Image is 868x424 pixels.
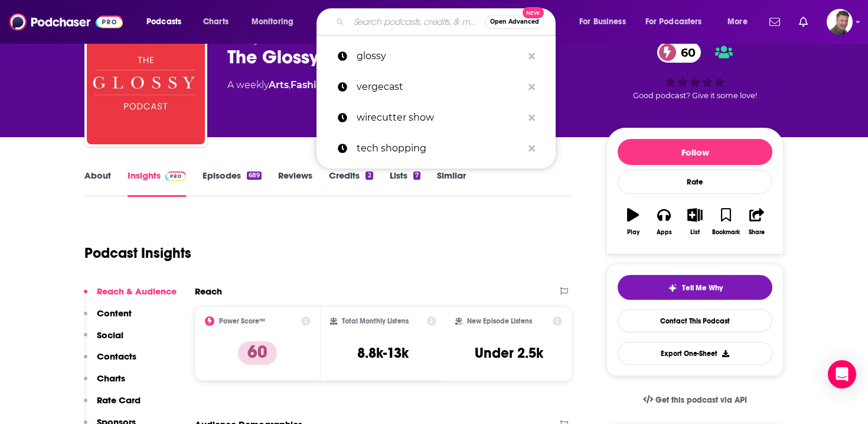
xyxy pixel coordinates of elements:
a: Credits2 [329,170,373,197]
a: Charts [195,12,236,31]
button: Reach & Audience [84,286,177,308]
p: Rate Card [97,394,141,406]
a: Arts [269,79,289,90]
div: 689 [247,171,262,180]
a: Lists7 [390,170,420,197]
button: Content [84,308,132,329]
button: Open AdvancedNew [485,15,544,29]
span: Open Advanced [490,19,539,25]
button: open menu [243,12,309,31]
button: Contacts [84,351,136,373]
span: For Podcasters [645,14,702,30]
span: Good podcast? Give it some love! [633,91,757,100]
a: 60 [657,42,701,63]
img: User Profile [827,9,853,35]
button: List [680,200,710,243]
span: 60 [669,42,701,63]
p: Content [97,308,132,319]
p: Reach & Audience [97,286,177,297]
span: Charts [203,14,229,30]
span: Monitoring [252,14,293,30]
div: 7 [413,171,420,180]
p: glossy [357,41,523,72]
p: wirecutter show [357,102,523,133]
button: Follow [618,139,772,165]
span: , [289,79,291,90]
a: Show notifications dropdown [765,12,785,32]
div: List [690,229,700,236]
button: Bookmark [710,200,741,243]
button: tell me why sparkleTell Me Why [618,275,772,300]
a: Contact This Podcast [618,309,772,332]
a: tech shopping [316,133,556,164]
a: Similar [437,170,466,197]
img: The Glossy Podcast [87,26,205,144]
img: Podchaser Pro [165,171,186,181]
button: open menu [138,12,197,31]
span: Tell Me Why [682,283,723,293]
a: Show notifications dropdown [794,12,812,32]
h2: New Episode Listens [467,317,532,325]
button: open menu [571,12,641,31]
button: Play [618,200,648,243]
h3: 8.8k-13k [357,344,409,362]
div: A weekly podcast [227,78,420,92]
button: Export One-Sheet [618,342,772,365]
div: Apps [657,229,672,236]
p: 60 [238,341,277,365]
span: New [523,7,544,18]
a: About [84,170,111,197]
div: Bookmark [712,229,740,236]
a: wirecutter show [316,102,556,133]
div: Share [749,229,765,236]
h3: Under 2.5k [475,344,543,362]
button: open menu [638,12,719,31]
span: Get this podcast via API [655,395,747,405]
a: InsightsPodchaser Pro [128,170,186,197]
span: Podcasts [146,14,181,30]
p: Charts [97,373,125,384]
button: Social [84,329,123,351]
a: Get this podcast via API [634,386,756,415]
h2: Power Score™ [219,317,265,325]
span: Logged in as braden [827,9,853,35]
p: Social [97,329,123,341]
a: glossy [316,41,556,72]
span: For Business [579,14,626,30]
button: Apps [648,200,679,243]
div: Search podcasts, credits, & more... [328,8,567,35]
a: Episodes689 [203,170,262,197]
h2: Reach [195,286,222,297]
a: vergecast [316,72,556,102]
button: Rate Card [84,394,141,416]
div: Rate [618,170,772,194]
input: Search podcasts, credits, & more... [349,12,485,31]
button: Share [742,200,772,243]
p: vergecast [357,72,523,102]
a: Reviews [278,170,312,197]
button: open menu [719,12,762,31]
p: Contacts [97,351,136,362]
h2: Total Monthly Listens [342,317,409,325]
h1: Podcast Insights [84,244,191,262]
button: Charts [84,373,125,394]
button: Show profile menu [827,9,853,35]
div: Open Intercom Messenger [828,360,856,389]
img: tell me why sparkle [668,283,677,293]
img: Podchaser - Follow, Share and Rate Podcasts [9,11,123,33]
div: Play [627,229,639,236]
div: 2 [366,171,373,180]
div: 60Good podcast? Give it some love! [606,34,784,108]
a: Fashion [291,79,329,90]
p: tech shopping [357,133,523,164]
span: More [727,14,748,30]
